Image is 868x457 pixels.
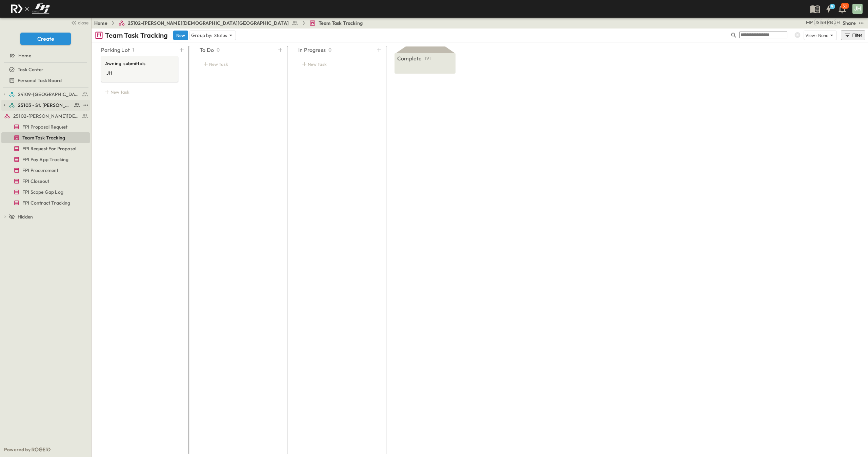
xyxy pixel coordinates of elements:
p: 1 [133,46,134,53]
div: 25103 - St. [PERSON_NAME] Phase 2test [1,100,90,111]
span: FPI Pay App Tracking [22,156,68,163]
span: 24109-St. Teresa of Calcutta Parish Hall [18,91,80,98]
div: Sterling Barnett (sterling@fpibuilders.com) [820,19,826,26]
a: 24109-St. Teresa of Calcutta Parish Hall [9,90,88,99]
a: FPI Proposal Request [1,122,88,132]
div: New task [200,59,277,69]
span: Home [18,52,31,59]
a: FPI Closeout [1,176,88,186]
div: FPI Procurementtest [1,165,90,176]
button: New [173,31,188,40]
p: Status [214,32,227,39]
p: Group by: [191,32,213,39]
a: FPI Request For Proposal [1,144,88,153]
a: Home [94,20,107,26]
div: 24109-St. Teresa of Calcutta Parish Halltest [1,89,90,100]
p: View: [805,32,817,39]
span: FPI Request For Proposal [22,145,76,152]
span: FPI Proposal Request [22,123,67,130]
a: Team Task Tracking [1,133,88,142]
a: FPI Scope Gap Log [1,187,88,197]
p: 30 [843,3,847,9]
p: None [818,32,829,39]
div: FPI Request For Proposaltest [1,143,90,154]
div: Share [843,20,856,26]
button: Create [20,33,71,45]
button: Filter [841,31,865,40]
a: FPI Procurement [1,166,88,175]
div: Filter [844,32,863,39]
div: Monica Pruteanu (mpruteanu@fpibuilders.com) [806,19,813,26]
div: FPI Pay App Trackingtest [1,154,90,165]
a: Team Task Tracking [309,20,363,26]
a: Task Center [1,65,88,74]
span: close [78,19,88,26]
span: Awning submittals [105,60,174,67]
p: 0 [328,46,331,53]
button: JH [852,3,863,15]
p: 0 [217,46,220,53]
span: Task Center [18,66,43,73]
nav: breadcrumbs [94,20,367,26]
p: In Progress [298,46,326,54]
p: To Do [200,46,214,54]
span: 25102-[PERSON_NAME][DEMOGRAPHIC_DATA][GEOGRAPHIC_DATA] [128,20,289,26]
a: FPI Pay App Tracking [1,155,88,164]
div: Jesse Sullivan (jsullivan@fpibuilders.com) [814,19,820,26]
div: Team Task Trackingtest [1,132,90,143]
div: Jose Hurtado (jhurtado@fpibuilders.com) [834,19,840,26]
a: 25103 - St. [PERSON_NAME] Phase 2 [9,100,80,110]
span: 25102-Christ The Redeemer Anglican Church [13,113,80,119]
a: 25102-[PERSON_NAME][DEMOGRAPHIC_DATA][GEOGRAPHIC_DATA] [118,20,298,26]
button: test [857,19,865,27]
a: Personal Task Board [1,76,88,85]
div: New task [101,87,178,97]
button: close [68,18,90,27]
div: JH [106,70,112,76]
img: c8d7d1ed905e502e8f77bf7063faec64e13b34fdb1f2bdd94b0e311fc34f8000.png [8,2,52,16]
span: Personal Task Board [18,77,62,84]
p: Team Task Tracking [105,31,168,40]
button: 9 [822,3,835,15]
div: FPI Scope Gap Logtest [1,187,90,197]
a: FPI Contract Tracking [1,198,88,208]
div: 25102-Christ The Redeemer Anglican Churchtest [1,111,90,121]
a: 25102-Christ The Redeemer Anglican Church [4,111,88,121]
div: FPI Contract Trackingtest [1,197,90,208]
span: Team Task Tracking [22,134,65,141]
div: Personal Task Boardtest [1,75,90,86]
span: FPI Closeout [22,178,49,185]
p: Parking Lot [101,46,130,54]
p: 191 [424,55,431,62]
span: 25103 - St. [PERSON_NAME] Phase 2 [18,102,72,109]
div: New task [298,59,376,69]
a: Home [1,51,88,60]
span: FPI Contract Tracking [22,199,70,206]
div: JH [852,4,863,14]
span: FPI Procurement [22,167,59,174]
h6: 9 [831,4,833,9]
button: test [82,101,90,109]
div: FPI Proposal Requesttest [1,121,90,132]
span: Team Task Tracking [319,20,363,26]
span: Hidden [18,213,33,220]
div: Regina Barnett (rbarnett@fpibuilders.com) [827,19,833,26]
div: FPI Closeouttest [1,176,90,187]
div: Awning submittalsJH [101,56,178,82]
span: FPI Scope Gap Log [22,189,63,195]
p: Complete [397,54,422,62]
